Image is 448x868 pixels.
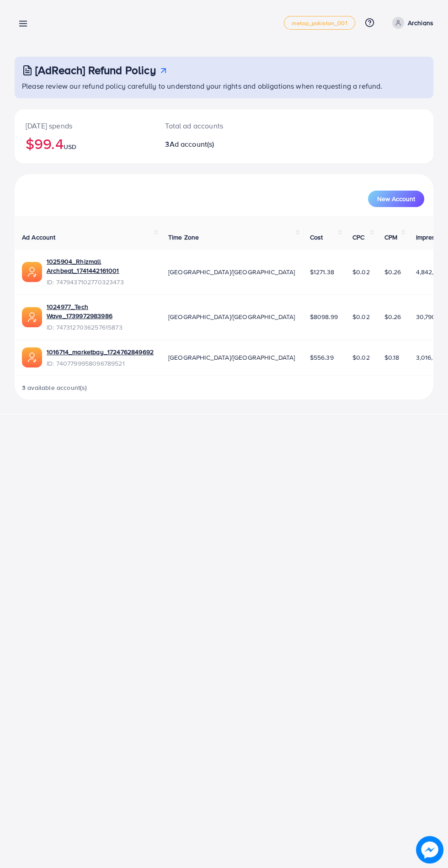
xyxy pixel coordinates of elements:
[165,120,248,131] p: Total ad accounts
[26,135,143,152] h2: $99.4
[35,64,156,77] h3: [AdReach] Refund Policy
[170,139,214,149] span: Ad account(s)
[47,277,154,287] span: ID: 7479437102770323473
[416,353,443,362] span: 3,016,372
[416,267,444,277] span: 4,842,667
[47,359,154,368] span: ID: 7407799958096789521
[377,196,415,202] span: New Account
[168,353,295,362] span: [GEOGRAPHIC_DATA]/[GEOGRAPHIC_DATA]
[389,17,433,29] a: Archians
[310,267,334,277] span: $1271.38
[168,233,199,242] span: Time Zone
[384,267,401,277] span: $0.26
[408,17,433,28] p: Archians
[47,257,154,276] a: 1025904_Rhizmall Archbeat_1741442161001
[384,233,397,242] span: CPM
[310,312,338,321] span: $8098.99
[352,267,370,277] span: $0.02
[22,233,56,242] span: Ad Account
[22,383,87,392] span: 3 available account(s)
[352,233,364,242] span: CPC
[310,233,323,242] span: Cost
[416,233,448,242] span: Impression
[22,262,42,282] img: ic-ads-acc.e4c84228.svg
[384,312,401,321] span: $0.26
[352,353,370,362] span: $0.02
[284,16,355,30] a: metap_pakistan_001
[384,353,400,362] span: $0.18
[416,312,448,321] span: 30,790,567
[168,267,295,277] span: [GEOGRAPHIC_DATA]/[GEOGRAPHIC_DATA]
[22,347,42,367] img: ic-ads-acc.e4c84228.svg
[64,142,76,151] span: USD
[22,307,42,327] img: ic-ads-acc.e4c84228.svg
[47,347,154,357] a: 1016714_marketbay_1724762849692
[416,836,443,863] img: image
[168,312,295,321] span: [GEOGRAPHIC_DATA]/[GEOGRAPHIC_DATA]
[47,302,154,321] a: 1024977_Tech Wave_1739972983986
[310,353,334,362] span: $556.39
[22,80,428,91] p: Please review our refund policy carefully to understand your rights and obligations when requesti...
[352,312,370,321] span: $0.02
[368,191,424,207] button: New Account
[26,120,143,131] p: [DATE] spends
[292,20,347,26] span: metap_pakistan_001
[47,323,154,332] span: ID: 7473127036257615873
[165,140,248,149] h2: 3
